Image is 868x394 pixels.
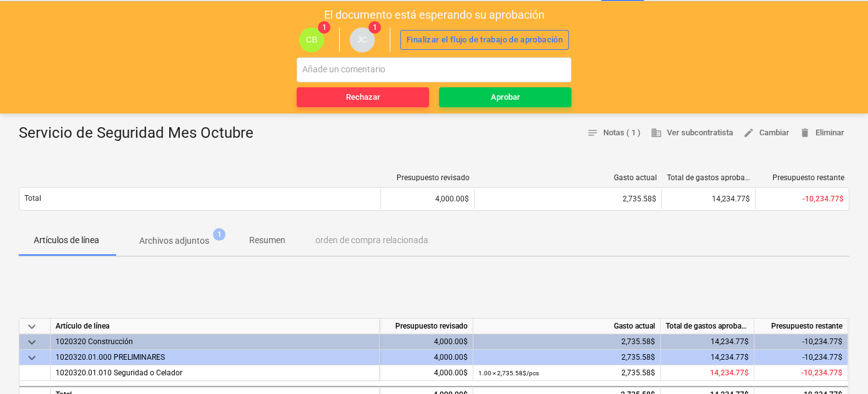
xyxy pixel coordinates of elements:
span: 1 [368,21,381,34]
p: Resumen [249,234,285,247]
div: 2,735.58$ [480,195,656,203]
div: 1020320.01.000 PRELIMINARES [56,350,374,365]
div: 14,234.77$ [661,334,754,350]
button: Eliminar [794,123,849,143]
span: 14,234.77$ [710,368,749,377]
div: 14,234.77$ [661,189,755,209]
span: 1020320.01.010 Seguridad o Celador [56,368,182,377]
div: Artículo de línea [51,319,380,334]
button: Aprobar [439,87,571,107]
div: Jorge Choy [350,27,375,52]
p: Total [24,193,41,204]
iframe: Chat Widget [806,334,868,394]
div: Presupuesto restante [761,173,844,182]
span: business [651,127,662,138]
span: delete [799,127,811,138]
div: Gasto actual [473,319,661,334]
span: CB [306,35,318,44]
span: JC [357,35,367,44]
button: Ver subcontratista [646,123,738,143]
div: 14,234.77$ [661,350,754,365]
div: 4,000.00$ [380,334,473,350]
p: Artículos de línea [34,234,99,247]
div: Aprobar [491,90,520,105]
span: keyboard_arrow_down [24,319,39,334]
button: Finalizar el flujo de trabajo de aprobación [400,30,569,50]
span: Eliminar [799,126,844,140]
button: Notas ( 1 ) [582,123,646,143]
span: keyboard_arrow_down [24,335,39,350]
button: Cambiar [738,123,794,143]
div: Gasto actual [480,173,657,182]
div: Presupuesto restante [754,319,848,334]
div: 4,000.00$ [380,365,473,381]
span: Notas ( 1 ) [587,126,641,140]
div: 4,000.00$ [380,350,473,365]
div: Rechazar [346,90,380,105]
div: 2,735.58$ [478,365,655,381]
div: Finalizar el flujo de trabajo de aprobación [407,33,563,47]
span: 1 [318,21,330,34]
small: 1.00 × 2,735.58$ / pcs [478,370,539,377]
span: 1 [213,228,225,241]
div: Total de gastos aprobados [667,173,751,182]
div: Carlos Broce [299,27,324,52]
button: Rechazar [297,87,429,107]
span: notes [587,127,598,138]
div: Servicio de Seguridad Mes Octubre [19,123,264,143]
div: 4,000.00$ [380,189,474,209]
span: keyboard_arrow_down [24,350,39,365]
span: -10,234.77$ [801,368,842,377]
div: 2,735.58$ [478,350,655,365]
span: -10,234.77$ [802,195,844,203]
input: Añade un comentario [297,57,571,82]
p: El documento está esperando su aprobación [324,7,545,22]
span: Cambiar [743,126,789,140]
span: Ver subcontratista [651,126,733,140]
p: Archivos adjuntos [139,234,209,247]
div: -10,234.77$ [754,334,848,350]
div: 1020320 Construcción [56,334,374,349]
div: Presupuesto revisado [380,319,473,334]
div: 2,735.58$ [478,334,655,350]
div: Total de gastos aprobados [661,319,754,334]
span: edit [743,127,754,138]
div: -10,234.77$ [754,350,848,365]
div: Presupuesto revisado [386,173,470,182]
